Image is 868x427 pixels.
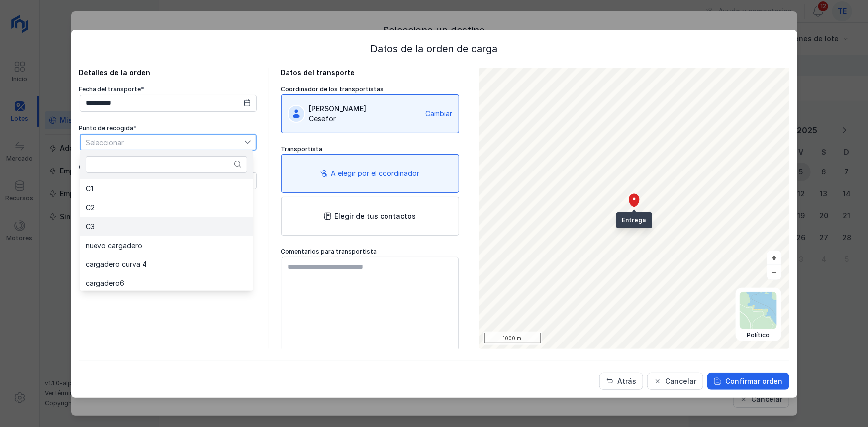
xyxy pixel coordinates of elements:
span: nuevo cargadero [86,242,142,249]
span: Seleccionar [80,134,244,150]
span: C2 [86,204,95,211]
img: political.webp [740,292,777,329]
button: Atrás [599,373,643,390]
div: Detalles de la orden [79,68,257,78]
div: Confirmar orden [726,376,783,386]
div: Elegir de tus contactos [335,211,416,221]
button: + [767,251,781,265]
div: A elegir por el coordinador [331,169,420,178]
div: Cambiar [426,109,453,119]
button: Confirmar orden [707,373,789,390]
div: Certificados CdC [79,163,257,171]
li: cargadero6 [80,274,253,293]
li: C3 [80,217,253,236]
div: Atrás [618,376,637,386]
span: C1 [86,185,93,192]
span: cargadero curva 4 [86,261,147,268]
li: C1 [80,179,253,198]
span: cargadero6 [86,280,124,287]
span: C3 [86,223,95,230]
li: nuevo cargadero [80,236,253,255]
button: – [767,265,781,280]
div: Cancelar [666,376,697,386]
div: Coordinador de los transportistas [281,85,459,93]
div: Datos de la orden de carga [79,42,789,56]
div: Transportista [281,145,459,153]
div: Punto de recogida [79,124,257,132]
div: Cesefor [309,114,422,124]
div: [PERSON_NAME] [309,104,422,114]
li: C2 [80,198,253,217]
div: Datos del transporte [281,68,459,78]
div: Fecha del transporte [79,85,257,93]
div: Comentarios para transportista [281,248,459,256]
li: cargadero curva 4 [80,255,253,274]
div: Político [740,331,777,339]
button: Cancelar [647,373,703,390]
